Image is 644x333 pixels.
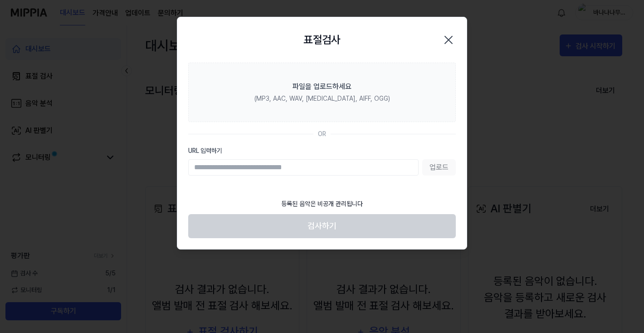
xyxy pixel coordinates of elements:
div: 등록된 음악은 비공개 관리됩니다 [276,194,368,214]
div: 파일을 업로드하세요 [293,81,351,92]
h2: 표절검사 [303,32,341,48]
label: URL 입력하기 [188,146,456,156]
div: OR [318,129,326,139]
div: (MP3, AAC, WAV, [MEDICAL_DATA], AIFF, OGG) [254,94,390,103]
